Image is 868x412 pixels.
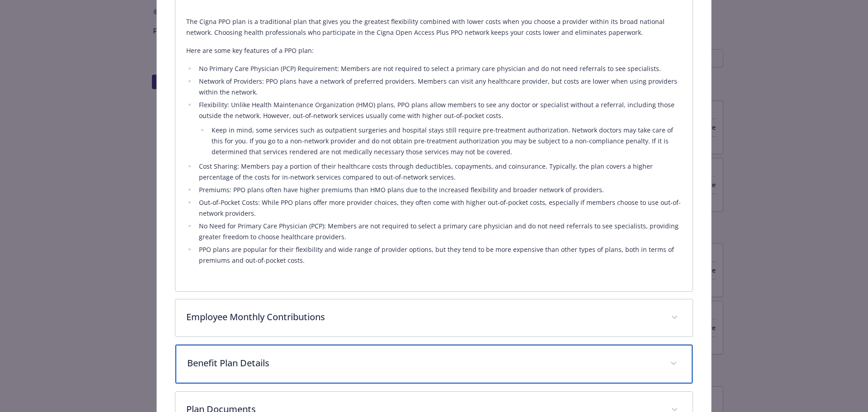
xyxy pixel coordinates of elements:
[186,45,682,56] p: Here are some key features of a PPO plan:
[196,185,682,195] li: Premiums: PPO plans often have higher premiums than HMO plans due to the increased flexibility an...
[196,197,682,219] li: Out-of-Pocket Costs: While PPO plans offer more provider choices, they often come with higher out...
[187,356,660,370] p: Benefit Plan Details
[196,244,682,266] li: PPO plans are popular for their flexibility and wide range of provider options, but they tend to ...
[196,63,682,74] li: No Primary Care Physician (PCP) Requirement: Members are not required to select a primary care ph...
[209,125,682,157] li: Keep in mind, some services such as outpatient surgeries and hospital stays still require pre-tre...
[196,76,682,98] li: Network of Providers: PPO plans have a network of preferred providers. Members can visit any heal...
[186,310,660,324] p: Employee Monthly Contributions
[175,9,693,291] div: Description
[175,299,693,336] div: Employee Monthly Contributions
[175,345,693,384] div: Benefit Plan Details
[186,16,682,38] p: The Cigna PPO plan is a traditional plan that gives you the greatest flexibility combined with lo...
[196,99,682,157] li: Flexibility: Unlike Health Maintenance Organization (HMO) plans, PPO plans allow members to see a...
[196,221,682,242] li: No Need for Primary Care Physician (PCP): Members are not required to select a primary care physi...
[196,161,682,183] li: Cost Sharing: Members pay a portion of their healthcare costs through deductibles, copayments, an...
